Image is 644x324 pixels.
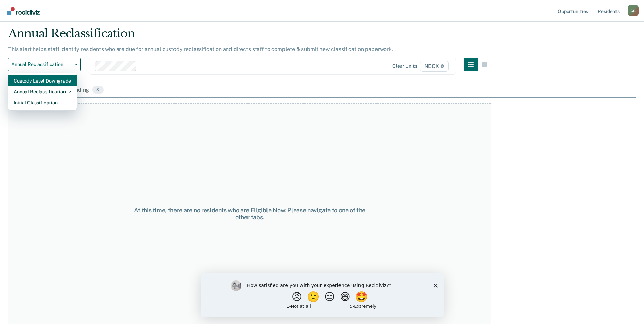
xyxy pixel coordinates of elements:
span: NECX [420,61,449,72]
div: Clear units [392,63,417,69]
iframe: Survey by Kim from Recidiviz [201,273,444,317]
div: Pending3 [67,83,105,98]
button: Profile dropdown button [628,5,639,16]
img: Recidiviz [7,7,40,15]
div: Annual Reclassification [14,86,71,97]
div: Annual Reclassification [8,26,491,46]
div: C S [628,5,639,16]
span: 3 [92,86,103,94]
div: Initial Classification [14,97,71,108]
span: Annual Reclassification [11,61,72,67]
div: At this time, there are no residents who are Eligible Now. Please navigate to one of the other tabs. [129,206,370,221]
button: Annual Reclassification [8,58,81,71]
p: This alert helps staff identify residents who are due for annual custody reclassification and dir... [8,46,393,52]
div: Custody Level Downgrade [14,75,71,86]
